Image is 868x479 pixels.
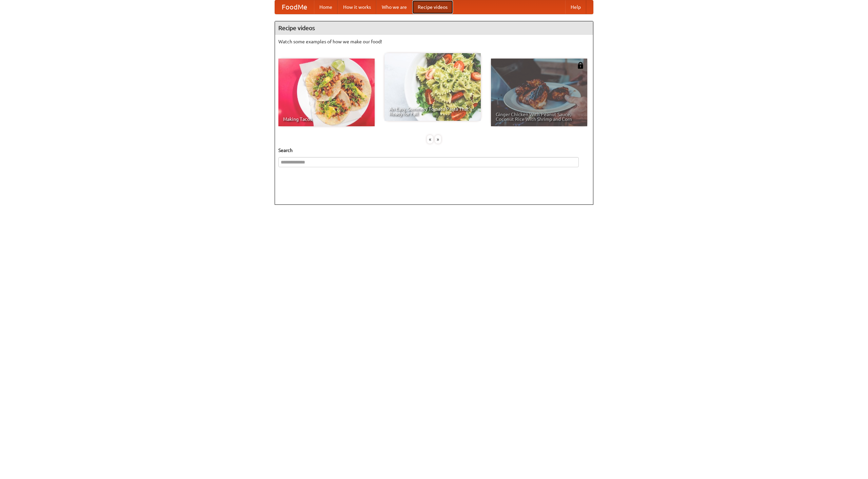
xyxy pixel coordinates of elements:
a: How it works [338,0,376,14]
a: Help [565,0,586,14]
a: Making Tacos [278,59,375,126]
a: FoodMe [275,0,314,14]
a: Home [314,0,338,14]
h4: Recipe videos [275,21,593,35]
img: 483408.png [577,62,584,69]
div: « [427,135,433,144]
span: Making Tacos [283,117,370,122]
a: An Easy, Summery Tomato Pasta That's Ready for Fall [384,53,481,121]
span: An Easy, Summery Tomato Pasta That's Ready for Fall [389,107,476,116]
div: » [435,135,441,144]
h5: Search [278,147,590,154]
a: Who we are [376,0,412,14]
p: Watch some examples of how we make our food! [278,38,590,45]
a: Recipe videos [412,0,453,14]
